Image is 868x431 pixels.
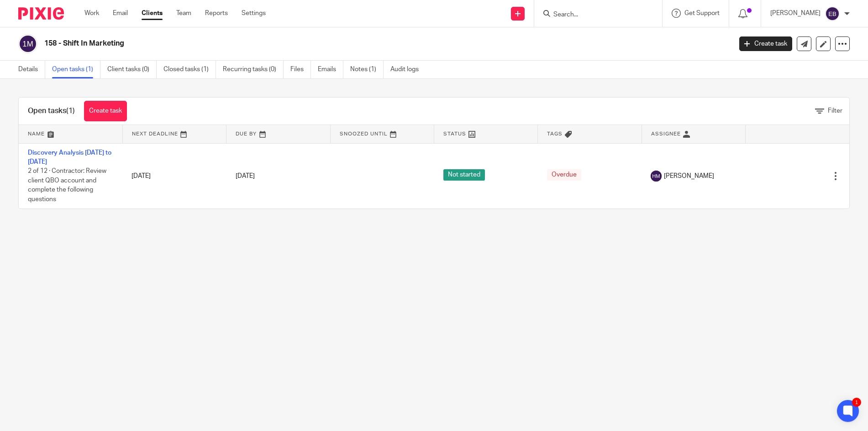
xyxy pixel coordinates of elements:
[664,171,714,181] span: [PERSON_NAME]
[107,61,157,78] a: Client tasks (0)
[28,150,111,165] a: Discovery Analysis [DATE] to [DATE]
[390,61,426,78] a: Audit logs
[350,61,384,78] a: Notes (1)
[18,34,37,53] img: svg%3E
[163,61,216,78] a: Closed tasks (1)
[547,169,581,181] span: Overdue
[828,108,842,114] span: Filter
[18,61,45,78] a: Details
[852,398,861,407] div: 1
[205,9,228,18] a: Reports
[443,169,485,181] span: Not started
[66,107,75,114] span: (1)
[318,61,343,78] a: Emails
[176,9,191,18] a: Team
[242,9,266,18] a: Settings
[113,9,128,18] a: Email
[142,9,163,18] a: Clients
[44,39,589,48] h2: 158 - Shift In Marketing
[340,131,388,136] span: Snoozed Until
[28,106,75,116] h1: Open tasks
[290,61,311,78] a: Files
[547,131,563,136] span: Tags
[52,61,100,78] a: Open tasks (1)
[236,173,255,179] span: [DATE]
[739,36,792,51] a: Create task
[84,9,99,18] a: Work
[28,168,106,203] span: 2 of 12 · Contractor: Review client QBO account and complete the following questions
[825,6,840,21] img: svg%3E
[651,171,662,182] img: svg%3E
[18,7,64,20] img: Pixie
[84,101,127,121] a: Create task
[122,143,226,208] td: [DATE]
[223,61,284,78] a: Recurring tasks (0)
[443,131,466,136] span: Status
